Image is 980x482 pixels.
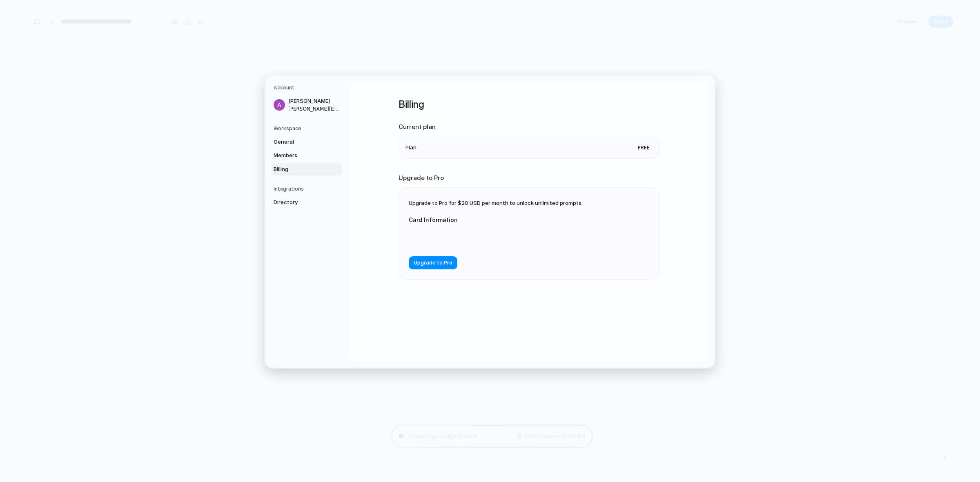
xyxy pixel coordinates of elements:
span: General [274,138,326,146]
a: General [271,135,342,148]
a: Members [271,149,342,162]
button: Upgrade to Pro [409,256,457,269]
a: Directory [271,196,342,209]
iframe: Secure card payment input frame [415,234,566,242]
span: [PERSON_NAME] [288,97,341,105]
span: Upgrade to Pro [414,259,452,267]
a: Billing [271,162,342,175]
label: Card Information [409,215,572,224]
span: Free [635,143,653,151]
h2: Current plan [399,122,660,132]
h5: Integrations [274,185,342,193]
h5: Workspace [274,124,342,132]
h1: Billing [399,97,660,112]
span: Upgrade to Pro for $20 USD per month to unlock unlimited prompts. [409,200,583,206]
h5: Account [274,84,342,91]
a: [PERSON_NAME][PERSON_NAME][EMAIL_ADDRESS][PERSON_NAME][DOMAIN_NAME] [271,95,342,115]
span: Members [274,151,326,160]
span: Plan [405,144,416,152]
span: Directory [274,198,326,207]
h2: Upgrade to Pro [399,173,660,182]
span: Billing [274,165,326,173]
span: [PERSON_NAME][EMAIL_ADDRESS][PERSON_NAME][DOMAIN_NAME] [288,105,341,112]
